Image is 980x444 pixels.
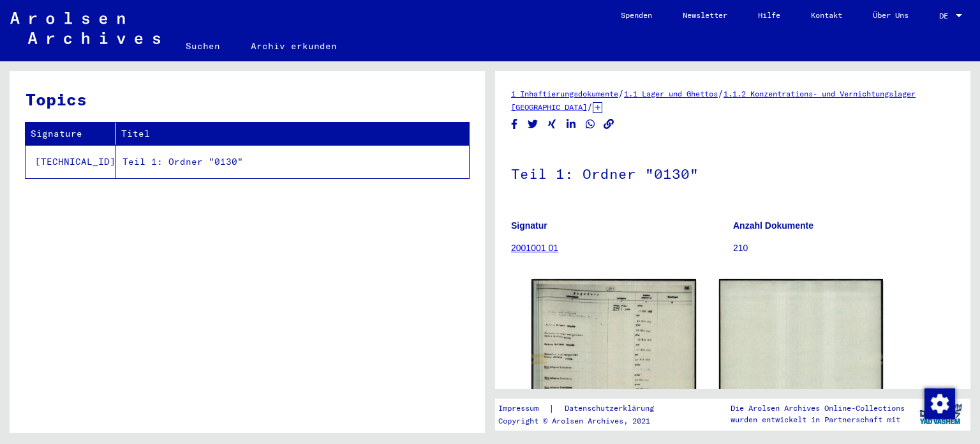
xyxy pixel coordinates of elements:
button: Share on Twitter [526,116,540,132]
td: Teil 1: Ordner "0130" [116,145,469,178]
a: 2001001 01 [511,243,558,253]
h1: Teil 1: Ordner "0130" [511,144,954,201]
p: 210 [733,241,954,255]
a: 1.1 Lager und Ghettos [624,89,718,98]
img: Zustimmung ändern [924,388,955,419]
td: [TECHNICAL_ID] [26,145,116,178]
button: Share on LinkedIn [565,116,578,132]
span: / [587,101,593,112]
b: Anzahl Dokumente [733,220,813,231]
div: | [498,402,669,415]
th: Signature [26,123,116,145]
a: Suchen [170,31,235,61]
p: wurden entwickelt in Partnerschaft mit [731,414,905,425]
h3: Topics [26,87,468,112]
a: Archiv erkunden [235,31,352,61]
p: Copyright © Arolsen Archives, 2021 [498,415,669,427]
img: Arolsen_neg.svg [10,12,160,44]
a: Impressum [498,402,549,415]
a: Datenschutzerklärung [554,402,669,415]
b: Signatur [511,220,547,231]
button: Copy link [602,116,616,132]
th: Titel [116,123,469,145]
button: Share on Xing [546,116,559,132]
span: / [618,88,624,99]
img: yv_logo.png [917,398,965,430]
span: / [718,88,724,99]
button: Share on WhatsApp [584,116,597,132]
span: DE [939,11,953,20]
a: 1 Inhaftierungsdokumente [511,89,618,98]
button: Share on Facebook [508,116,521,132]
p: Die Arolsen Archives Online-Collections [731,402,905,414]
